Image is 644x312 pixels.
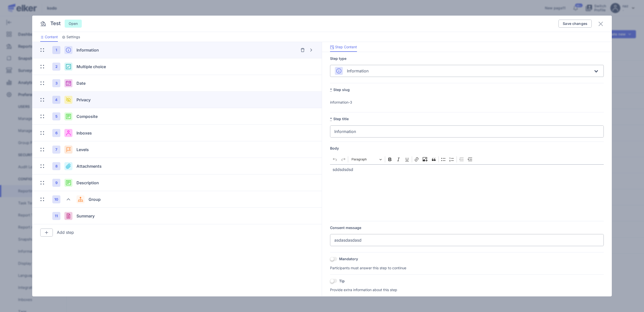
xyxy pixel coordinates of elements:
[67,198,70,200] img: svg%3e
[89,197,101,202] span: Group
[330,87,332,91] abbr: Required
[330,116,332,120] abbr: Required
[330,225,604,230] label: Consent message
[333,167,601,172] p: sddsdsdsd
[76,130,92,136] span: Inboxes
[76,147,89,152] span: Levels
[309,48,314,53] img: svg%3e
[66,34,80,39] span: Settings
[301,48,305,52] img: svg%3e
[330,87,604,92] label: Step slug
[330,56,604,61] label: Step type
[57,230,74,235] p: Add step
[339,279,345,283] label: Tip
[330,265,604,270] p: Participants must answer this step to continue
[76,164,102,169] span: Attachments
[76,180,99,185] span: Description
[335,44,357,50] span: Step Content
[76,213,95,218] span: Summary
[330,165,604,215] div: Rich Text Editor. Editing area: main. Press ⌥0 for help.
[563,22,587,25] span: Save changes
[76,48,99,53] span: Information
[330,100,352,105] div: information-3
[335,67,343,75] img: svg%3e
[76,114,98,119] span: Composite
[330,155,604,164] div: Editor toolbar
[369,68,593,74] input: Search for option
[330,65,604,77] div: Search for option
[76,64,106,69] span: Multiple choice
[347,68,369,74] span: Information
[76,97,91,102] span: Privacy
[330,287,604,292] p: Provide extra information about this step
[330,146,604,151] label: Body
[349,156,384,163] button: Paragraph, Heading
[351,156,378,162] span: Paragraph
[76,81,86,86] span: Date
[330,234,604,246] input: Consent message
[330,116,604,121] label: Step title
[40,229,74,237] button: Add step
[339,256,358,261] label: Mandatory
[558,20,592,28] button: Save changes
[69,22,78,25] span: Open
